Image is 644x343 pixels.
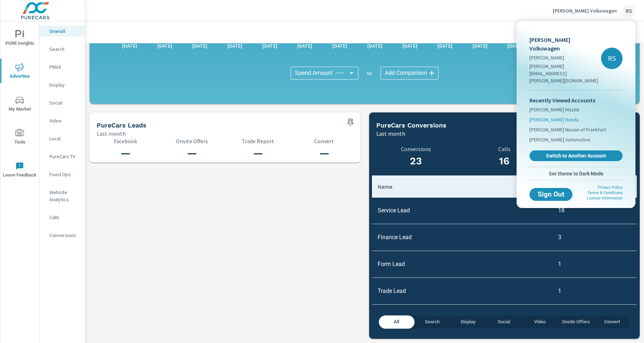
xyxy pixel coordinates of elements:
[587,190,623,195] a: Terms & Conditions
[529,96,623,105] p: Recently Viewed Accounts
[587,196,623,201] a: License Information
[529,35,601,53] p: [PERSON_NAME] Volkswagen
[598,185,623,190] a: Privacy Policy
[529,188,572,201] button: Sign Out
[529,150,623,161] a: Switch to Another Account
[529,54,601,61] p: [PERSON_NAME]
[529,126,606,133] span: [PERSON_NAME] Nissan of Frankfort
[529,106,579,113] span: [PERSON_NAME] Mazda
[529,136,590,143] span: [PERSON_NAME] Automotive
[527,167,625,180] button: Set theme to Dark Mode
[535,191,567,198] span: Sign Out
[533,153,619,159] span: Switch to Another Account
[529,170,623,177] span: Set theme to Dark Mode
[529,116,579,123] span: [PERSON_NAME] Honda
[601,48,623,69] div: RS
[529,63,601,84] p: [PERSON_NAME][EMAIL_ADDRESS][PERSON_NAME][DOMAIN_NAME]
